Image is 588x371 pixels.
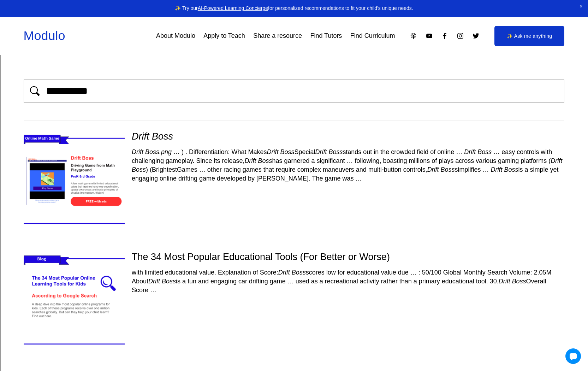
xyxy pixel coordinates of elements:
[512,278,526,285] em: Boss
[499,278,510,285] em: Drift
[3,9,585,16] div: Sort New > Old
[494,26,564,46] a: ✨ Ask me anything
[427,166,439,173] em: Drift
[173,148,180,155] span: …
[156,30,195,42] a: About Modulo
[24,28,65,43] a: Modulo
[504,166,518,173] em: Boss
[253,30,302,42] a: Share a resource
[328,148,343,155] em: Boss
[182,148,454,155] span: ) . Differentiation: What Makes Special stands out in the crowded field of online
[132,157,562,173] span: following, boasting millions of plays across various gaming platforms ( ) (BrightestGames
[287,278,294,285] span: …
[310,30,342,42] a: Find Tutors
[3,47,585,54] div: Move To ...
[456,148,462,155] span: …
[410,269,417,276] span: …
[457,32,464,40] a: Instagram
[132,166,146,173] em: Boss
[278,269,290,276] em: Drift
[245,157,256,164] em: Drift
[280,148,294,155] em: Boss
[441,166,455,173] em: Boss
[477,148,492,155] em: Boss
[207,166,481,173] span: other racing games that require complex maneuvers and multi-button controls, simplifies
[267,148,278,155] em: Drift
[426,32,433,40] a: YouTube
[203,30,245,42] a: Apply to Teach
[410,32,417,40] a: Apple Podcasts
[150,287,156,294] span: …
[3,3,585,9] div: Sort A > Z
[198,5,268,11] a: AI-Powered Learning Concierge
[346,157,353,164] span: …
[464,148,476,155] em: Drift
[3,22,585,28] div: Delete
[162,278,176,285] em: Boss
[145,148,172,155] em: Boss.png
[315,148,327,155] em: Drift
[24,251,565,263] div: The 34 Most Popular Educational Tools (For Better or Worse)
[3,28,585,35] div: Options
[355,175,362,182] span: …
[483,166,489,173] span: …
[3,16,585,22] div: Move To ...
[132,278,546,294] span: used as a recreational activity rather than a primary educational tool. 30. Overall Score
[258,157,272,164] em: Boss
[3,35,585,41] div: Sign out
[350,30,395,42] a: Find Curriculum
[491,166,503,173] em: Drift
[24,241,565,361] div: The 34 Most Popular Educational Tools (For Better or Worse) with limited educational value. Expla...
[132,148,143,155] em: Drift
[551,157,562,164] em: Drift
[441,32,449,40] a: Facebook
[24,121,565,241] div: Drift Boss Drift Boss.png … ) . Differentiation: What MakesDrift BossSpecialDrift Bossstands out ...
[3,41,585,47] div: Rename
[132,148,552,164] span: easy controls with challenging gameplay. Since its release, has garnered a significant
[472,32,480,40] a: Twitter
[132,269,409,276] span: with limited educational value. Explanation of Score: scores low for educational value due
[493,148,500,155] span: …
[292,269,306,276] em: Boss
[152,131,173,142] em: Boss
[132,131,149,142] em: Drift
[199,166,206,173] span: …
[148,278,160,285] em: Drift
